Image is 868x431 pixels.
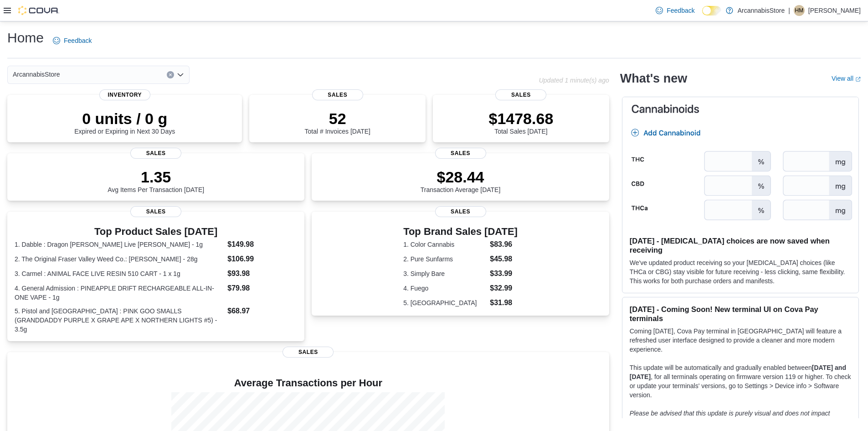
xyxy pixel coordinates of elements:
dt: 5. [GEOGRAPHIC_DATA] [403,298,486,307]
div: Total # Invoices [DATE] [305,109,370,135]
dd: $68.97 [227,306,297,317]
button: Open list of options [177,71,184,78]
p: 1.35 [108,168,204,186]
dd: $33.99 [490,268,518,279]
em: Please be advised that this update is purely visual and does not impact payment functionality. [630,410,830,426]
p: [PERSON_NAME] [808,5,861,16]
h1: Home [7,29,44,47]
dt: 4. Fuego [403,284,486,293]
span: Sales [130,206,181,217]
dd: $32.99 [490,283,518,294]
dt: 2. The Original Fraser Valley Weed Co.: [PERSON_NAME] - 28g [15,254,224,264]
p: $28.44 [421,168,501,186]
input: Dark Mode [702,6,721,16]
a: Feedback [652,1,698,20]
svg: External link [855,77,861,82]
p: We've updated product receiving so your [MEDICAL_DATA] choices (like THCa or CBG) stay visible fo... [630,258,851,286]
dd: $45.98 [490,254,518,265]
h3: Top Product Sales [DATE] [15,226,297,237]
span: Sales [435,206,486,217]
div: Transaction Average [DATE] [421,168,501,193]
a: View allExternal link [832,75,861,82]
span: Inventory [99,89,150,100]
dd: $93.98 [227,268,297,279]
div: Expired or Expiring in Next 30 Days [74,109,175,135]
dt: 1. Dabble : Dragon [PERSON_NAME] Live [PERSON_NAME] - 1g [15,240,224,249]
span: Sales [130,148,181,159]
img: Cova [18,6,59,15]
p: This update will be automatically and gradually enabled between , for all terminals operating on ... [630,363,851,400]
p: 0 units / 0 g [74,109,175,128]
span: HM [795,5,804,16]
button: Clear input [167,71,174,78]
span: Sales [495,89,546,100]
dt: 3. Simply Bare [403,269,486,278]
h4: Average Transactions per Hour [15,378,602,389]
dt: 2. Pure Sunfarms [403,254,486,264]
dt: 1. Color Cannabis [403,240,486,249]
h3: Top Brand Sales [DATE] [403,226,518,237]
dd: $149.98 [227,239,297,250]
span: Sales [312,89,363,100]
dd: $31.98 [490,297,518,308]
p: 52 [305,109,370,128]
p: ArcannabisStore [738,5,785,16]
span: Feedback [64,36,92,45]
dd: $79.98 [227,283,297,294]
h2: What's new [620,71,687,86]
span: Sales [435,148,486,159]
dt: 3. Carmel : ANIMAL FACE LIVE RESIN 510 CART - 1 x 1g [15,269,224,278]
h3: [DATE] - [MEDICAL_DATA] choices are now saved when receiving [630,236,851,254]
dt: 5. Pistol and [GEOGRAPHIC_DATA] : PINK GOO SMALLS (GRANDDADDY PURPLE X GRAPE APE X NORTHERN LIGHT... [15,306,224,334]
dd: $83.96 [490,239,518,250]
h3: [DATE] - Coming Soon! New terminal UI on Cova Pay terminals [630,305,851,323]
p: $1478.68 [488,109,553,128]
p: Coming [DATE], Cova Pay terminal in [GEOGRAPHIC_DATA] will feature a refreshed user interface des... [630,327,851,354]
a: Feedback [49,31,95,50]
p: | [788,5,790,16]
div: Total Sales [DATE] [488,109,553,135]
div: Avg Items Per Transaction [DATE] [108,168,204,193]
dt: 4. General Admission : PINEAPPLE DRIFT RECHARGEABLE ALL-IN-ONE VAPE - 1g [15,284,224,302]
div: Henrique Merzari [794,5,805,16]
p: Updated 1 minute(s) ago [539,77,609,84]
dd: $106.99 [227,254,297,265]
span: Sales [282,347,334,358]
span: Feedback [667,6,694,15]
span: ArcannabisStore [13,69,60,80]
